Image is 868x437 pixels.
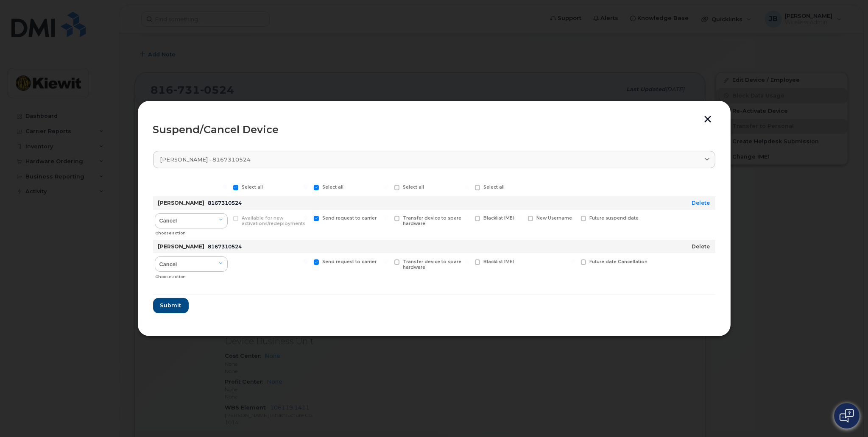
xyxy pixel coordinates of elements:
input: Blacklist IMEI [465,216,469,220]
a: [PERSON_NAME] - 8167310524 [153,151,715,168]
span: Future date Cancellation [589,259,648,264]
input: Blacklist IMEI [465,259,469,264]
span: New Username [536,215,572,221]
span: Send request to carrier [322,259,377,264]
strong: [PERSON_NAME] [158,243,205,250]
span: Select all [483,184,505,190]
input: Future date Cancellation [571,259,575,264]
span: Blacklist IMEI [483,259,514,264]
input: Transfer device to spare hardware [384,216,388,220]
span: Select all [322,184,343,190]
strong: [PERSON_NAME] [158,200,205,206]
span: Select all [242,184,263,190]
span: Available for new activations/redeployments [242,215,305,226]
a: Delete [692,243,710,250]
input: Select all [304,185,308,189]
span: 8167310524 [208,200,242,206]
span: Transfer device to spare hardware [403,259,461,270]
span: Blacklist IMEI [483,215,514,221]
div: Choose action [155,226,227,237]
input: Select all [223,185,227,189]
input: Transfer device to spare hardware [384,259,388,264]
div: Suspend/Cancel Device [153,125,715,135]
input: Future suspend date [571,216,575,220]
button: Submit [153,298,189,313]
input: Send request to carrier [304,259,308,264]
input: Available for new activations/redeployments [223,216,227,220]
span: Select all [403,184,424,190]
span: Transfer device to spare hardware [403,215,461,226]
input: New Username [518,216,522,220]
span: Send request to carrier [322,215,377,221]
a: Delete [692,200,710,206]
span: Future suspend date [589,215,639,221]
div: Choose action [155,270,227,280]
span: 8167310524 [208,243,242,250]
img: Open chat [840,409,854,423]
span: [PERSON_NAME] - 8167310524 [160,156,251,164]
input: Select all [465,185,469,189]
input: Send request to carrier [304,216,308,220]
input: Select all [384,185,388,189]
span: Submit [160,301,181,309]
